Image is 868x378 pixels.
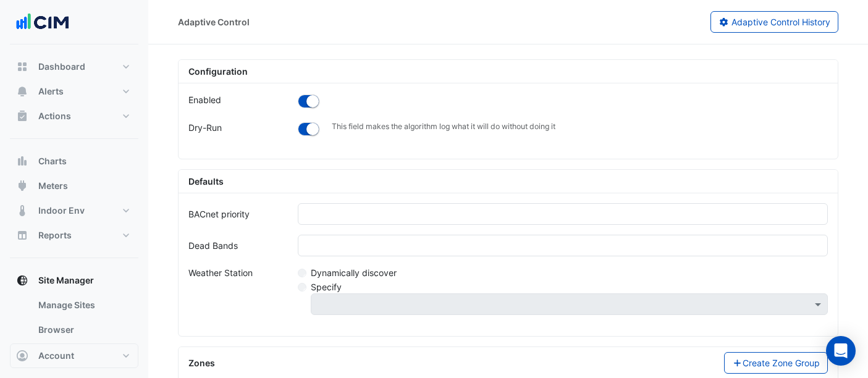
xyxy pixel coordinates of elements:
[181,65,835,78] div: Configuration
[38,180,68,192] span: Meters
[724,352,828,374] button: Create Zone Group
[15,10,70,35] img: Company Logo
[731,17,830,27] span: Adaptive Control History
[332,122,555,131] small: This field makes the algorithm log what it will do without doing it
[38,155,67,167] span: Charts
[28,293,138,317] a: Manage Sites
[10,223,138,248] button: Reports
[10,79,138,104] button: Alerts
[38,61,85,73] span: Dashboard
[188,176,224,187] span: Defaults
[38,350,74,362] span: Account
[188,121,222,134] label: Dry-Run
[188,93,221,106] label: Enabled
[16,229,28,241] app-icon: Reports
[178,15,250,28] div: Adaptive Control
[10,149,138,174] button: Charts
[710,11,839,33] button: Adaptive Control History
[311,266,397,279] label: Dynamically discover
[10,104,138,128] button: Actions
[311,280,342,293] label: Specify
[188,266,283,279] div: Weather Station
[826,336,856,366] div: Open Intercom Messenger
[16,180,28,192] app-icon: Meters
[10,268,138,293] button: Site Manager
[10,343,138,368] button: Account
[16,110,28,122] app-icon: Actions
[10,54,138,79] button: Dashboard
[28,342,138,367] a: Meter Providers
[38,229,72,241] span: Reports
[10,198,138,223] button: Indoor Env
[16,61,28,73] app-icon: Dashboard
[16,204,28,217] app-icon: Indoor Env
[188,203,250,225] label: BACnet priority
[38,85,64,98] span: Alerts
[16,85,28,98] app-icon: Alerts
[10,174,138,198] button: Meters
[188,235,238,256] label: Dead Bands
[28,317,138,342] a: Browser
[38,110,71,122] span: Actions
[38,274,94,287] span: Site Manager
[16,155,28,167] app-icon: Charts
[38,204,85,217] span: Indoor Env
[16,274,28,287] app-icon: Site Manager
[181,356,717,369] div: Zones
